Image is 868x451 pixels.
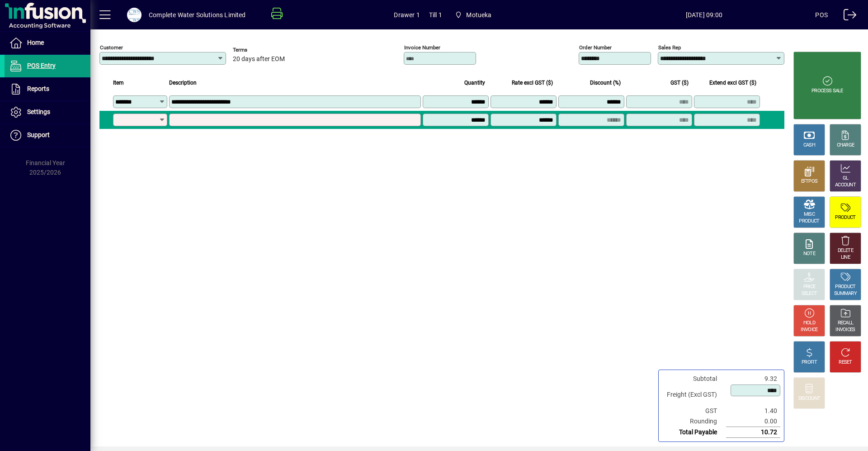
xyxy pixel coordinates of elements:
mat-label: Order number [579,44,612,51]
div: INVOICE [801,327,817,333]
a: Logout [837,2,857,31]
span: Terms [233,47,287,53]
div: CHARGE [837,142,854,149]
td: Subtotal [662,374,726,384]
td: Freight (Excl GST) [662,384,726,406]
span: 20 days after EOM [233,56,285,63]
td: GST [662,406,726,416]
mat-label: Sales rep [658,44,681,51]
span: Motueka [451,7,495,23]
div: INVOICES [835,327,855,333]
div: PRODUCT [835,284,855,290]
div: LINE [841,254,850,261]
div: PRODUCT [799,218,819,225]
div: CASH [803,142,815,149]
span: Till 1 [429,8,442,22]
span: Item [113,78,124,88]
div: PRODUCT [835,214,855,221]
a: Home [5,32,90,54]
a: Settings [5,101,90,123]
td: 9.32 [726,374,780,384]
div: DISCOUNT [798,395,820,402]
div: Complete Water Solutions Limited [149,8,246,22]
mat-label: Invoice number [404,44,440,51]
span: [DATE] 09:00 [593,8,815,22]
mat-label: Customer [100,44,123,51]
div: ACCOUNT [835,182,856,189]
div: DELETE [838,247,853,254]
div: PRICE [803,284,816,290]
a: Reports [5,78,90,100]
span: Drawer 1 [394,8,420,22]
div: PROCESS SALE [811,88,843,95]
span: POS Entry [27,62,56,69]
span: Rate excl GST ($) [512,78,553,88]
td: Rounding [662,416,726,427]
td: 10.72 [726,427,780,438]
div: HOLD [803,320,815,327]
span: Reports [27,85,49,92]
div: PROFIT [802,359,817,366]
span: GST ($) [670,78,689,88]
td: 0.00 [726,416,780,427]
span: Quantity [464,78,485,88]
span: Extend excl GST ($) [709,78,756,88]
div: GL [843,175,849,182]
div: SELECT [802,290,817,297]
span: Settings [27,108,50,115]
span: Home [27,39,44,46]
a: Support [5,124,90,147]
span: Motueka [466,8,491,22]
div: RECALL [838,320,854,327]
span: Support [27,131,50,138]
span: Discount (%) [590,78,621,88]
td: Total Payable [662,427,726,438]
div: NOTE [803,251,815,257]
button: Profile [120,7,149,23]
div: MISC [804,211,815,218]
div: EFTPOS [801,178,818,185]
div: RESET [839,359,852,366]
div: SUMMARY [834,290,857,297]
td: 1.40 [726,406,780,416]
div: POS [815,8,828,22]
span: Description [169,78,197,88]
